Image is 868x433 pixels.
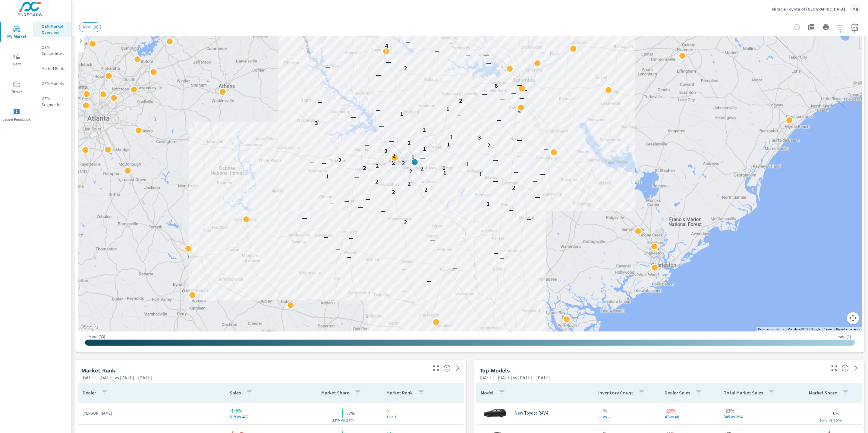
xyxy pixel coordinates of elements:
p: — [376,71,381,78]
button: Select Date Range [849,21,861,33]
p: — [430,236,435,243]
p: -23% [724,407,788,414]
p: — [486,59,491,66]
a: See more details in report [453,363,463,373]
span: Map data ©2025 Google [788,328,820,331]
p: — [493,249,498,256]
button: "Export Report to PDF" [805,21,817,33]
p: 4 [385,42,388,49]
p: — [508,206,514,214]
p: — [405,38,410,45]
p: — [374,34,379,41]
p: s 15% [831,417,845,423]
p: — [386,58,391,65]
p: — [540,170,545,177]
p: 305 vs 394 [724,414,788,419]
p: 1 [325,173,329,180]
p: Dealer Sales [665,390,690,396]
p: — [483,232,488,239]
p: 0 [386,407,459,414]
p: 15% v [815,417,831,423]
p: — [358,203,363,211]
p: Market Rank [386,390,413,396]
button: Map camera controls [847,312,859,324]
p: — [505,67,510,74]
p: 2 [392,159,395,166]
p: — [517,152,522,159]
button: Keyboard shortcuts [758,327,784,331]
p: OEM Segments [42,96,67,108]
div: Market Editor [33,64,71,73]
p: Most ( 33 ) [89,334,105,339]
span: Leave Feedback [2,108,31,123]
div: OEM Segments [33,94,71,109]
span: My Market [2,25,31,40]
p: — [496,116,502,124]
p: Miracle Toyota of [GEOGRAPHIC_DATA] [772,6,845,12]
p: — [427,112,432,119]
p: — [527,215,532,223]
p: 22% [346,409,355,417]
p: Dealer [83,390,96,396]
p: Market Share [809,390,837,396]
p: — [335,246,341,253]
p: Least ( 1 ) [836,334,851,339]
p: 2 [392,152,396,159]
a: Terms (opens in new tab) [824,328,832,331]
div: OEM Market Overview [33,22,71,37]
p: 2 [420,165,424,172]
p: — [380,207,385,215]
p: [PERSON_NAME] [83,410,220,416]
p: 1 vs 1 [386,414,459,419]
p: Model [481,390,493,396]
p: — [346,253,351,260]
p: 1 [411,153,414,160]
p: — [325,63,330,70]
p: — [431,77,436,84]
p: — [379,122,384,129]
p: — [309,158,314,165]
p: 33% v [327,417,343,423]
h5: Market Rank [81,367,115,374]
p: 519 vs 482 [230,414,298,419]
p: — [302,214,307,221]
p: 2 [375,178,379,185]
div: New [79,22,101,32]
p: 1 [442,164,445,171]
a: See more details in report [851,363,861,373]
p: [DATE] - [DATE] vs [DATE] - [DATE] [81,374,153,381]
p: — [317,98,322,105]
p: — [322,159,327,167]
a: Report a map error [836,328,860,331]
p: — [500,95,505,102]
p: — [452,265,458,272]
p: — [499,254,505,261]
p: 2 [384,147,388,155]
img: glamour [483,404,507,422]
p: 2 [459,97,462,104]
p: — [514,168,519,176]
p: — [365,195,370,202]
p: 3 [478,134,481,141]
p: 8% [236,407,242,414]
p: 2 [384,48,388,55]
p: Inventory Count [598,390,633,396]
p: — [426,277,432,284]
p: — vs — [598,414,655,419]
p: 2 [392,188,395,196]
p: OEM Competitors [42,44,67,56]
p: — [493,156,498,164]
p: 2 [338,156,341,164]
p: — [464,225,469,232]
p: 0% [833,409,840,417]
p: — [348,234,354,241]
span: Driver [2,81,31,96]
p: 8 [495,82,498,89]
p: 1 [447,141,450,148]
p: — [329,199,335,206]
div: nav menu [0,18,33,129]
p: 1 [423,145,426,152]
button: Make Fullscreen [431,363,441,373]
p: — [378,190,383,197]
p: OEM Models [42,80,67,86]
